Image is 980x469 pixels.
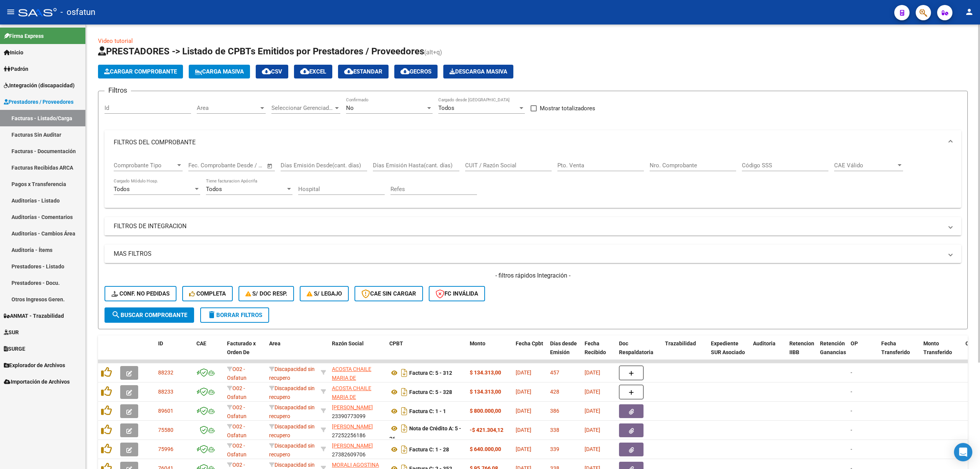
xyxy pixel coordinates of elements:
[262,67,271,76] mat-icon: cloud_download
[389,340,403,346] span: CPBT
[182,286,233,301] button: Completa
[207,312,262,319] span: Borrar Filtros
[585,389,600,395] span: [DATE]
[332,462,379,468] span: MORALI AGOSTINA
[245,290,287,297] span: S/ Doc Resp.
[923,340,952,355] span: Monto Transferido
[878,335,920,369] datatable-header-cell: Fecha Transferido
[400,68,431,75] span: Gecros
[470,408,501,414] strong: $ 800.000,00
[269,366,315,381] span: Discapacidad sin recupero
[516,369,531,376] span: [DATE]
[269,443,315,458] span: Discapacidad sin recupero
[329,335,386,369] datatable-header-cell: Razón Social
[389,425,461,442] strong: Nota de Crédito A: 5 - 26
[227,423,247,447] span: O02 - Osfatun Propio
[438,105,454,111] span: Todos
[851,369,852,376] span: -
[550,408,559,414] span: 386
[300,68,326,75] span: EXCEL
[197,105,259,111] span: Area
[965,7,974,16] mat-icon: person
[206,186,222,193] span: Todos
[516,427,531,433] span: [DATE]
[332,423,373,430] span: [PERSON_NAME]
[193,335,224,369] datatable-header-cell: CAE
[344,68,382,75] span: Estandar
[332,443,373,449] span: [PERSON_NAME]
[4,377,70,386] span: Importación de Archivos
[207,310,216,319] mat-icon: delete
[332,384,383,400] div: 27338158020
[662,335,708,369] datatable-header-cell: Trazabilidad
[271,105,333,111] span: Seleccionar Gerenciador
[386,335,467,369] datatable-header-cell: CPBT
[98,46,424,57] span: PRESTADORES -> Listado de CPBTs Emitidos por Prestadores / Proveedores
[881,340,910,355] span: Fecha Transferido
[332,404,373,410] span: [PERSON_NAME]
[443,65,513,78] button: Descarga Masiva
[409,389,452,395] strong: Factura C: 5 - 328
[227,404,247,428] span: O02 - Osfatun Propio
[158,369,173,376] span: 88232
[470,389,501,395] strong: $ 134.313,00
[114,138,943,147] mat-panel-title: FILTROS DEL COMPROBANTE
[344,67,353,76] mat-icon: cloud_download
[226,162,263,169] input: Fecha fin
[4,328,19,337] span: SUR
[4,48,23,57] span: Inicio
[189,65,250,78] button: Carga Masiva
[516,446,531,452] span: [DATE]
[238,286,294,301] button: S/ Doc Resp.
[409,408,446,414] strong: Factura C: 1 - 1
[332,403,383,419] div: 23390773099
[6,7,15,16] mat-icon: menu
[550,427,559,433] span: 338
[262,68,282,75] span: CSV
[155,335,193,369] datatable-header-cell: ID
[98,65,183,78] button: Cargar Comprobante
[189,290,226,297] span: Completa
[429,286,485,301] button: FC Inválida
[307,290,342,297] span: S/ legajo
[550,369,559,376] span: 457
[711,340,745,355] span: Expediente SUR Asociado
[550,446,559,452] span: 339
[361,290,416,297] span: CAE SIN CARGAR
[111,312,187,319] span: Buscar Comprobante
[346,105,354,111] span: No
[443,65,513,78] app-download-masive: Descarga masiva de comprobantes (adjuntos)
[848,335,878,369] datatable-header-cell: OP
[585,369,600,376] span: [DATE]
[820,340,846,355] span: Retención Ganancias
[399,422,409,435] i: Descargar documento
[851,446,852,452] span: -
[4,361,65,369] span: Explorador de Archivos
[227,340,256,355] span: Facturado x Orden De
[294,65,332,78] button: EXCEL
[269,385,315,400] span: Discapacidad sin recupero
[114,162,176,169] span: Comprobante Tipo
[616,335,662,369] datatable-header-cell: Doc Respaldatoria
[585,340,606,355] span: Fecha Recibido
[470,369,501,376] strong: $ 134.313,00
[516,340,543,346] span: Fecha Cpbt
[158,389,173,395] span: 88233
[227,385,247,409] span: O02 - Osfatun Propio
[399,386,409,398] i: Descargar documento
[111,290,170,297] span: Conf. no pedidas
[424,49,442,56] span: (alt+q)
[470,340,485,346] span: Monto
[4,98,73,106] span: Prestadores / Proveedores
[550,389,559,395] span: 428
[266,162,274,170] button: Open calendar
[98,38,133,44] a: Video tutorial
[4,312,64,320] span: ANMAT - Trazabilidad
[4,81,75,90] span: Integración (discapacidad)
[332,441,383,458] div: 27382609706
[227,366,247,390] span: O02 - Osfatun Propio
[266,335,318,369] datatable-header-cell: Area
[585,408,600,414] span: [DATE]
[114,186,130,193] span: Todos
[300,286,349,301] button: S/ legajo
